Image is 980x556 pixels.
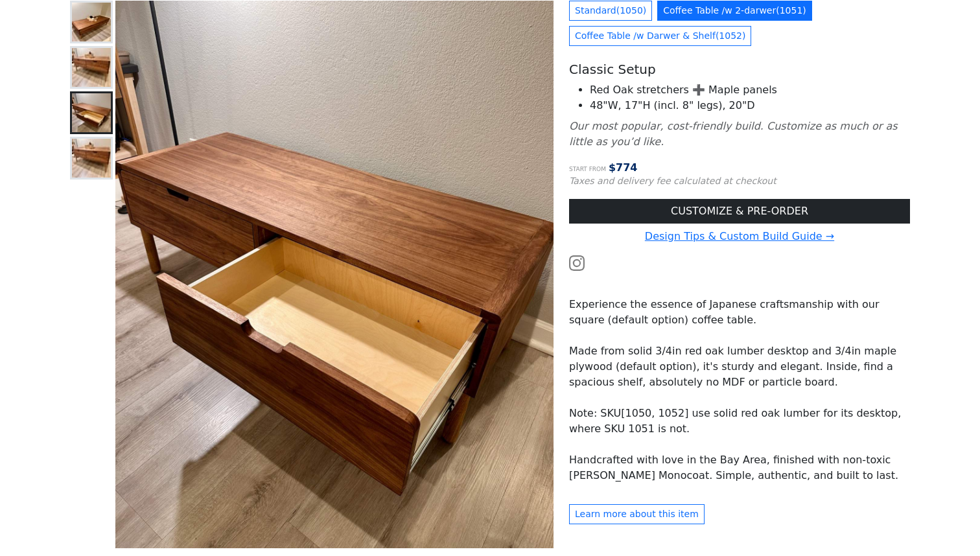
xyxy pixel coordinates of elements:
[569,343,910,390] p: Made from solid 3/4in red oak lumber desktop and 3/4in maple plywood (default option), it's sturd...
[569,1,652,21] a: Standard(1050)
[569,256,585,268] a: Watch the build video or pictures on Instagram
[72,48,111,87] img: Japanese Style Coffee Table /w 2-drawer - Landscape
[569,120,898,148] i: Our most popular, cost-friendly build. Customize as much or as little as you’d like.
[569,166,606,172] small: Start from
[569,199,910,224] a: CUSTOMIZE & PRE-ORDER
[72,139,111,178] img: Japanese Style Coffee Table /w 2-drawer - Beautiful Drawer Faces
[590,82,910,98] li: Red Oak stretchers ➕ Maple panels
[645,230,834,242] a: Design Tips & Custom Build Guide →
[590,98,910,113] li: 48"W, 17"H (incl. 8" legs), 20"D
[72,3,111,41] img: Japanese Style Coffee Table /w 2-drawer - Front
[72,93,111,132] img: Japanese Style Coffee Table /w 2-drawer - Drawer Open
[569,452,910,483] p: Handcrafted with love in the Bay Area, finished with non-toxic [PERSON_NAME] Monocoat. Simple, au...
[569,406,910,437] p: Note: SKU[1050, 1052] use solid red oak lumber for its desktop, where SKU 1051 is not.
[569,26,751,46] a: Coffee Table /w Darwer & Shelf(1052)
[569,176,776,186] small: Taxes and delivery fee calculated at checkout
[569,297,910,328] p: Experience the essence of Japanese craftsmanship with our square (default option) coffee table.
[569,62,910,77] h5: Classic Setup
[115,1,554,548] img: Japanese Style Coffee Table /w 2-drawer - Drawer Open
[657,1,812,21] a: Coffee Table /w 2-darwer(1051)
[569,504,705,524] button: Learn more about this item
[609,161,638,174] span: $ 774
